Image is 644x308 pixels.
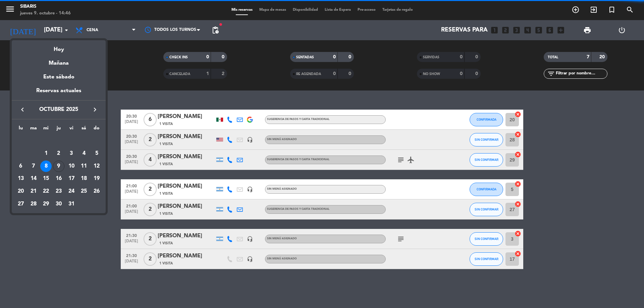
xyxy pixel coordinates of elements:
[53,173,64,184] div: 16
[52,172,65,185] td: 16 de octubre de 2025
[78,186,90,197] div: 25
[15,186,26,197] div: 20
[65,198,78,210] td: 31 de octubre de 2025
[40,186,52,197] div: 22
[78,124,91,135] th: sábado
[78,160,91,173] td: 11 de octubre de 2025
[27,160,40,173] td: 7 de octubre de 2025
[14,185,27,198] td: 20 de octubre de 2025
[65,147,78,160] td: 3 de octubre de 2025
[15,198,26,210] div: 27
[90,172,103,185] td: 19 de octubre de 2025
[14,134,103,147] td: OCT.
[40,198,52,210] td: 29 de octubre de 2025
[40,148,52,159] div: 1
[78,172,91,185] td: 18 de octubre de 2025
[66,198,77,210] div: 31
[90,124,103,135] th: domingo
[65,160,78,173] td: 10 de octubre de 2025
[89,105,101,114] button: keyboard_arrow_right
[78,161,90,172] div: 11
[18,106,26,114] i: keyboard_arrow_left
[16,105,29,114] button: keyboard_arrow_left
[52,198,65,210] td: 30 de octubre de 2025
[52,124,65,135] th: jueves
[15,161,26,172] div: 6
[14,124,27,135] th: lunes
[40,172,52,185] td: 15 de octubre de 2025
[40,160,52,173] td: 8 de octubre de 2025
[90,160,103,173] td: 12 de octubre de 2025
[66,173,77,184] div: 17
[52,160,65,173] td: 9 de octubre de 2025
[40,124,52,135] th: miércoles
[28,198,39,210] div: 28
[78,185,91,198] td: 25 de octubre de 2025
[66,148,77,159] div: 3
[29,105,89,114] span: octubre 2025
[65,185,78,198] td: 24 de octubre de 2025
[40,198,52,210] div: 29
[91,173,102,184] div: 19
[65,172,78,185] td: 17 de octubre de 2025
[40,161,52,172] div: 8
[27,124,40,135] th: martes
[66,186,77,197] div: 24
[28,186,39,197] div: 21
[53,148,64,159] div: 2
[15,173,26,184] div: 13
[52,185,65,198] td: 23 de octubre de 2025
[91,186,102,197] div: 26
[40,147,52,160] td: 1 de octubre de 2025
[27,172,40,185] td: 14 de octubre de 2025
[65,124,78,135] th: viernes
[52,147,65,160] td: 2 de octubre de 2025
[91,106,99,114] i: keyboard_arrow_right
[12,54,106,68] div: Mañana
[27,185,40,198] td: 21 de octubre de 2025
[91,148,102,159] div: 5
[28,173,39,184] div: 14
[78,147,91,160] td: 4 de octubre de 2025
[53,186,64,197] div: 23
[40,173,52,184] div: 15
[78,148,90,159] div: 4
[90,147,103,160] td: 5 de octubre de 2025
[12,86,106,100] div: Reservas actuales
[40,185,52,198] td: 22 de octubre de 2025
[12,40,106,54] div: Hoy
[53,198,64,210] div: 30
[66,161,77,172] div: 10
[90,185,103,198] td: 26 de octubre de 2025
[28,161,39,172] div: 7
[12,68,106,86] div: Este sábado
[27,198,40,210] td: 28 de octubre de 2025
[14,198,27,210] td: 27 de octubre de 2025
[53,161,64,172] div: 9
[91,161,102,172] div: 12
[78,173,90,184] div: 18
[14,172,27,185] td: 13 de octubre de 2025
[14,160,27,173] td: 6 de octubre de 2025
